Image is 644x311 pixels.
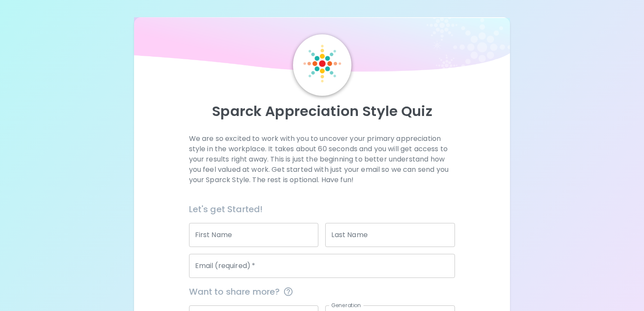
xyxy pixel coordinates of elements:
[283,287,293,297] svg: This information is completely confidential and only used for aggregated appreciation studies at ...
[189,202,455,216] h6: Let's get Started!
[303,45,341,82] img: Sparck Logo
[134,17,510,76] img: wave
[189,134,455,185] p: We are so excited to work with you to uncover your primary appreciation style in the workplace. I...
[189,285,455,299] span: Want to share more?
[331,302,361,309] label: Generation
[144,103,499,120] p: Sparck Appreciation Style Quiz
